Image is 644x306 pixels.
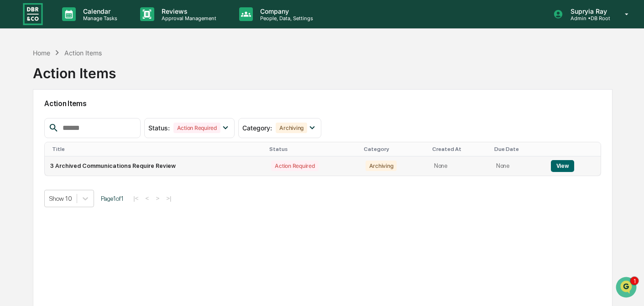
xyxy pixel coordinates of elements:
a: View [551,162,574,169]
td: 3 Archived Communications Require Review [45,156,266,176]
div: Past conversations [9,102,61,109]
p: Calendar [76,7,122,15]
p: Admin • DB Root [563,15,612,21]
div: 🗄️ [66,163,73,171]
button: > [153,194,162,202]
p: Supryia Ray [563,7,612,15]
span: Category : [242,124,272,132]
a: 🗄️Attestations [63,159,117,175]
div: Archiving [366,161,397,171]
div: Created At [432,146,487,152]
span: Page 1 of 1 [101,195,124,202]
div: Title [52,146,262,152]
span: Status : [148,124,170,132]
p: Reviews [154,7,221,15]
span: Preclearance [18,162,59,172]
td: None [491,156,545,176]
button: View [551,160,574,172]
div: Status [269,146,356,152]
div: 🖐️ [9,163,16,171]
button: |< [131,194,141,202]
p: How can we help? [9,19,166,34]
button: See all [141,100,166,111]
a: 🔎Data Lookup [5,176,61,193]
span: [PERSON_NAME] [28,124,74,132]
div: Start new chat [41,70,150,79]
div: Action Items [33,58,116,81]
span: • [76,124,79,132]
p: Manage Tasks [76,15,122,21]
img: 1746055101610-c473b297-6a78-478c-a979-82029cc54cd1 [18,125,26,132]
td: None [429,156,491,176]
p: People, Data, Settings [253,15,318,21]
div: We're offline, we'll be back soon [41,79,129,86]
div: Action Required [271,161,318,171]
span: [DATE] [81,124,99,132]
img: 1746055101610-c473b297-6a78-478c-a979-82029cc54cd1 [9,70,26,86]
span: Data Lookup [18,180,58,189]
img: logo [22,2,44,26]
img: 8933085812038_c878075ebb4cc5468115_72.jpg [19,70,36,86]
p: Approval Management [154,15,221,21]
p: Company [253,7,318,15]
div: Due Date [494,146,542,152]
div: Archiving [276,123,307,133]
button: Start new chat [155,73,166,84]
div: Action Items [64,49,102,57]
button: < [143,194,152,202]
a: 🖐️Preclearance [5,159,63,175]
iframe: Open customer support [615,276,639,301]
span: Attestations [75,162,113,172]
button: >| [163,194,174,202]
a: Powered byPylon [64,202,110,209]
div: Action Required [173,123,220,133]
img: Jack Rasmussen [9,116,24,130]
div: 🔎 [9,181,16,188]
h2: Action Items [44,99,601,108]
span: Pylon [91,202,110,209]
div: Home [33,49,50,57]
div: Category [364,146,425,152]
